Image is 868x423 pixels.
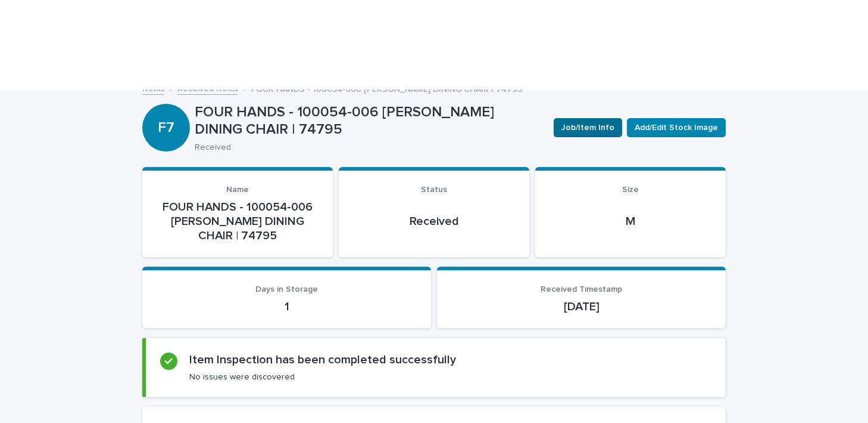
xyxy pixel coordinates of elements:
span: Status [421,186,447,194]
p: FOUR HANDS - 100054-006 [PERSON_NAME] DINING CHAIR | 74795 [195,104,544,138]
span: Name [226,186,249,194]
p: M [549,214,711,229]
p: 1 [157,300,417,314]
p: Received [195,143,539,153]
p: FOUR HANDS - 100054-006 [PERSON_NAME] DINING CHAIR | 74795 [157,200,319,243]
span: Add/Edit Stock Image [635,122,718,134]
button: Job/Item Info [554,118,622,137]
button: Add/Edit Stock Image [627,118,726,137]
p: No issues were discovered [189,372,295,382]
h2: Item Inspection has been completed successfully [189,353,456,367]
span: Days in Storage [255,285,318,294]
span: Received Timestamp [541,285,622,294]
div: F7 [142,71,190,136]
p: [DATE] [451,300,711,314]
p: Received [353,214,515,229]
span: Size [622,186,639,194]
span: Job/Item Info [561,122,614,134]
